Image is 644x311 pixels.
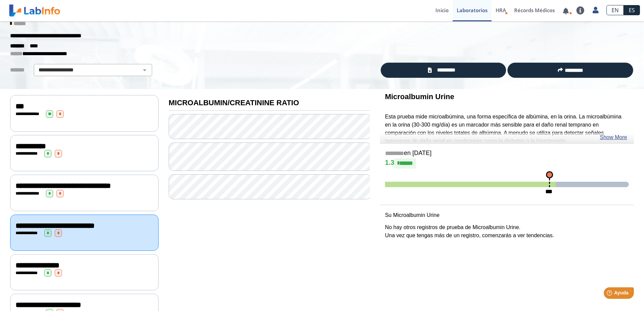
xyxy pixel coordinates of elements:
a: Show More [600,133,627,141]
a: ES [624,5,640,15]
a: EN [606,5,624,15]
p: Esta prueba mide microalbúmina, una forma específica de albúmina, en la orina. La microalbúmina e... [385,113,629,145]
p: Su Microalbumin Urine [385,211,629,219]
h5: en [DATE] [385,150,629,157]
b: Microalbumin Urine [385,92,454,101]
h4: 1.3 [385,158,629,169]
span: HRA [496,7,506,14]
iframe: Help widget launcher [584,285,637,304]
p: No hay otros registros de prueba de Microalbumin Urine. Una vez que tengas más de un registro, co... [385,223,629,240]
b: MICROALBUMIN/CREATININE RATIO [169,98,299,107]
